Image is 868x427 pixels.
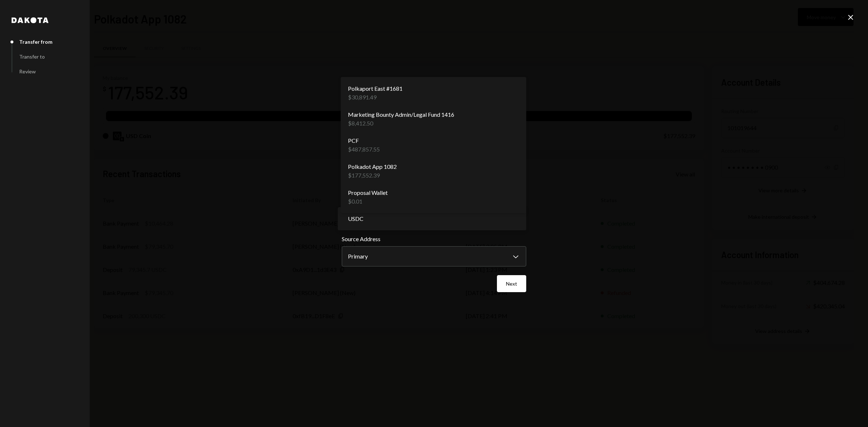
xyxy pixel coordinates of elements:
div: $487,857.55 [348,145,380,154]
div: $8,412.50 [348,119,454,128]
label: Source Address [342,235,526,243]
div: Transfer from [19,39,52,45]
button: Source Address [342,246,526,266]
div: Polkaport East #1681 [348,84,403,93]
div: $0.01 [348,197,388,206]
button: Asset [342,206,526,226]
div: Review [19,68,36,74]
div: PCF [348,136,380,145]
div: Transfer to [19,54,45,60]
div: Polkadot App 1082 [348,162,397,171]
button: Next [497,275,526,292]
div: $177,552.39 [348,171,397,180]
div: $30,891.49 [348,93,403,102]
div: Marketing Bounty Admin/Legal Fund 1416 [348,110,454,119]
div: Proposal Wallet [348,188,388,197]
